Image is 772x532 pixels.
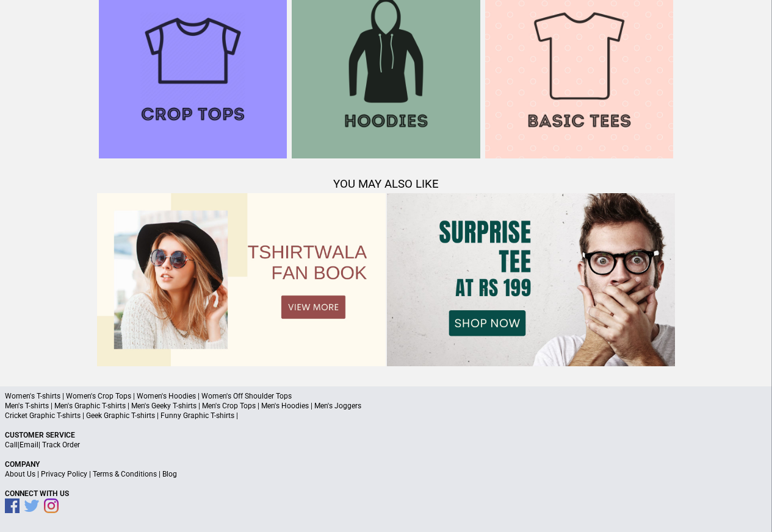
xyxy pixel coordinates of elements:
[93,470,157,478] a: Terms & Conditions
[5,440,767,450] p: | |
[41,470,87,478] a: Privacy Policy
[5,430,767,440] p: Customer Service
[42,441,80,449] a: Track Order
[5,401,767,411] p: Men's T-shirts | Men's Graphic T-shirts | Men's Geeky T-shirts | Men's Crop Tops | Men's Hoodies ...
[5,441,18,449] a: Call
[20,441,38,449] a: Email
[5,411,767,420] p: Cricket Graphic T-shirts | Geek Graphic T-shirts | Funny Graphic T-shirts |
[5,459,767,469] p: Company
[5,469,767,479] p: | | |
[5,489,767,498] p: Connect With Us
[162,470,177,478] a: Blog
[5,470,35,478] a: About Us
[333,177,439,191] span: YOU MAY ALSO LIKE
[5,391,767,401] p: Women's T-shirts | Women's Crop Tops | Women's Hoodies | Women's Off Shoulder Tops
